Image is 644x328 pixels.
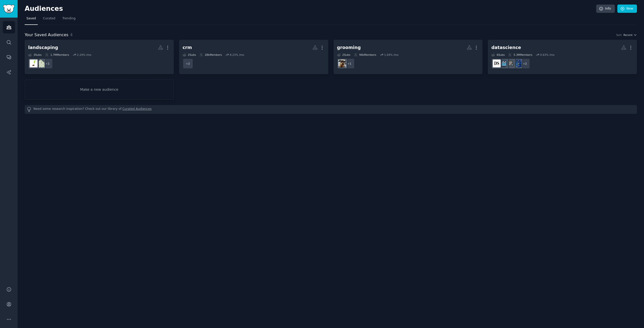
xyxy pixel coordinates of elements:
div: 2 Sub s [337,53,350,57]
div: grooming [337,44,361,51]
h2: Audiences [25,5,596,13]
div: Sort [616,33,622,37]
span: Your Saved Audiences [25,32,68,38]
div: 94k Members [354,53,376,57]
div: 5.3M Members [508,53,532,57]
img: algotrading [514,60,522,67]
a: grooming2Subs94kMembers1.04% /mo+1grooming [334,40,483,74]
img: datascience [493,60,501,67]
img: LandscapingPros [37,60,45,67]
a: landscaping3Subs1.7MMembers2.24% /mo+1LandscapingProsNativePlantGardening [25,40,174,74]
span: Recent [623,33,632,37]
span: Curated [43,16,55,21]
div: + 2 [519,58,530,69]
a: Saved [25,15,38,25]
a: Info [596,5,615,13]
div: 6 Sub s [491,53,505,57]
div: 1.04 % /mo [384,53,398,57]
div: landscaping [28,44,58,51]
a: Curated [41,15,57,25]
div: 0.63 % /mo [540,53,554,57]
div: datascience [491,44,521,51]
div: Need some research inspiration? Check out our library of [25,105,637,114]
div: + 1 [42,58,53,69]
div: crm [183,44,192,51]
a: Trending [61,15,77,25]
div: 1.7M Members [45,53,69,57]
div: 8.23 % /mo [230,53,244,57]
div: + 1 [344,58,355,69]
a: Make a new audience [25,79,174,100]
div: 3 Sub s [28,53,42,57]
span: 4 [70,32,73,37]
img: grooming [338,60,346,67]
a: crm2Subs28kMembers8.23% /mo+2 [179,40,328,74]
div: 28k Members [199,53,222,57]
a: datascience6Subs5.3MMembers0.63% /mo+2algotradingdataengineeringanalyticsdatascience [488,40,637,74]
div: + 2 [183,58,193,69]
div: 2.24 % /mo [77,53,91,57]
img: dataengineering [507,60,515,67]
span: Trending [62,16,75,21]
img: NativePlantGardening [30,60,37,67]
img: analytics [500,60,508,67]
a: New [617,5,637,13]
a: Curated Audiences [123,107,152,112]
div: 2 Sub s [183,53,196,57]
button: Recent [623,33,637,37]
img: GummySearch logo [3,5,15,13]
span: Saved [26,16,36,21]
